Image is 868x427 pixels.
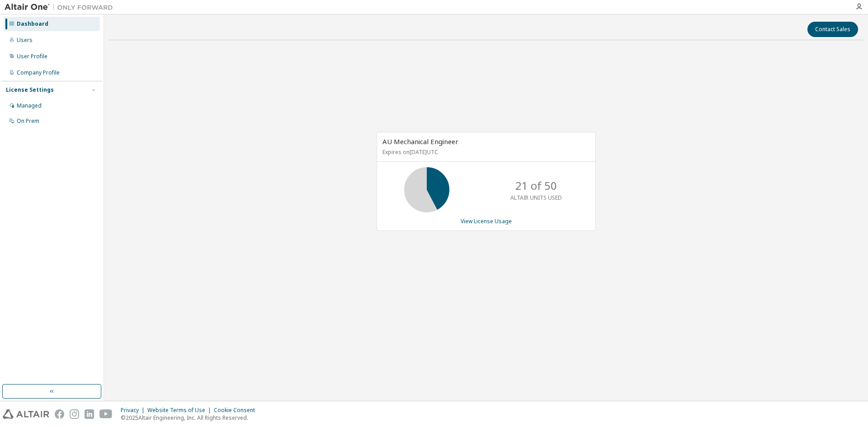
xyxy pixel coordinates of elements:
[121,414,260,422] p: © 2025 Altair Engineering, Inc. All Rights Reserved.
[17,20,48,28] div: Dashboard
[5,3,118,12] img: Altair One
[214,407,260,414] div: Cookie Consent
[17,53,47,60] div: User Profile
[382,148,588,156] p: Expires on [DATE] UTC
[461,217,512,225] a: View License Usage
[85,409,94,419] img: linkedin.svg
[17,102,42,109] div: Managed
[99,409,113,419] img: youtube.svg
[70,409,79,419] img: instagram.svg
[17,37,33,44] div: Users
[147,407,214,414] div: Website Terms of Use
[382,137,458,146] span: AU Mechanical Engineer
[515,178,557,193] p: 21 of 50
[121,407,147,414] div: Privacy
[3,409,49,419] img: altair_logo.svg
[55,409,64,419] img: facebook.svg
[510,194,562,202] p: ALTAIR UNITS USED
[17,117,39,125] div: On Prem
[807,22,858,37] button: Contact Sales
[6,86,54,94] div: License Settings
[17,69,60,76] div: Company Profile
